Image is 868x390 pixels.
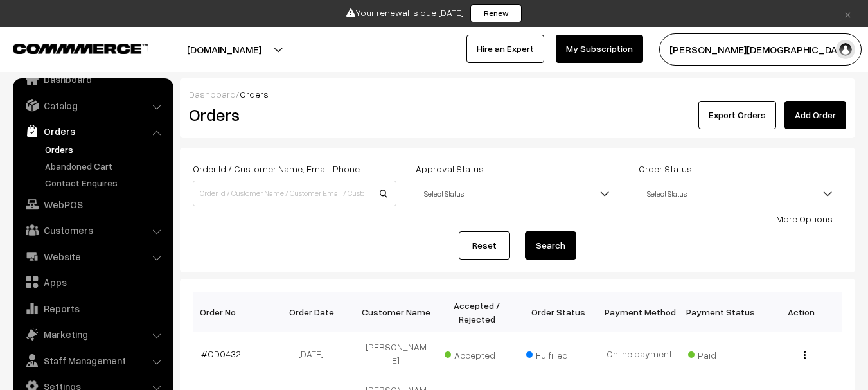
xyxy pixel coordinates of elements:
button: [DOMAIN_NAME] [142,33,306,66]
a: Hire an Expert [466,35,544,63]
a: Orders [16,120,169,143]
a: × [839,6,856,21]
span: Select Status [416,182,619,205]
th: Order No [193,292,274,332]
th: Payment Method [599,292,680,332]
label: Approval Status [416,162,484,175]
a: Orders [42,143,169,156]
img: COMMMERCE [13,44,148,53]
button: [PERSON_NAME][DEMOGRAPHIC_DATA] [659,33,862,66]
span: Fulfilled [526,345,590,362]
a: Reset [459,231,510,260]
a: Renew [470,4,522,22]
td: [DATE] [274,332,355,375]
a: Staff Management [16,349,169,372]
button: Export Orders [698,101,776,129]
th: Order Date [274,292,355,332]
a: Customers [16,218,169,242]
td: Online payment [599,332,680,375]
a: Contact Enquires [42,176,169,190]
th: Order Status [518,292,599,332]
a: More Options [776,213,833,224]
th: Action [761,292,842,332]
a: Marketing [16,323,169,346]
a: WebPOS [16,193,169,216]
label: Order Id / Customer Name, Email, Phone [193,162,360,175]
input: Order Id / Customer Name / Customer Email / Customer Phone [193,181,396,206]
img: user [836,40,855,59]
a: Add Order [784,101,846,129]
span: Orders [240,89,269,100]
div: Your renewal is due [DATE] [4,4,864,22]
th: Customer Name [355,292,436,332]
h2: Orders [189,105,395,125]
span: Paid [688,345,752,362]
span: Accepted [445,345,509,362]
a: Dashboard [16,67,169,91]
div: / [189,87,846,101]
button: Search [525,231,576,260]
span: Select Status [639,182,842,205]
th: Accepted / Rejected [436,292,517,332]
a: Website [16,245,169,268]
a: Reports [16,297,169,320]
img: Menu [804,351,806,359]
a: Apps [16,270,169,294]
a: Dashboard [189,89,236,100]
a: #OD0432 [201,348,241,359]
a: Catalog [16,94,169,117]
span: Select Status [639,181,842,206]
a: Abandoned Cart [42,159,169,173]
span: Select Status [416,181,619,206]
a: COMMMERCE [13,40,125,55]
a: My Subscription [556,35,643,63]
td: [PERSON_NAME] [355,332,436,375]
th: Payment Status [680,292,761,332]
label: Order Status [639,162,692,175]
